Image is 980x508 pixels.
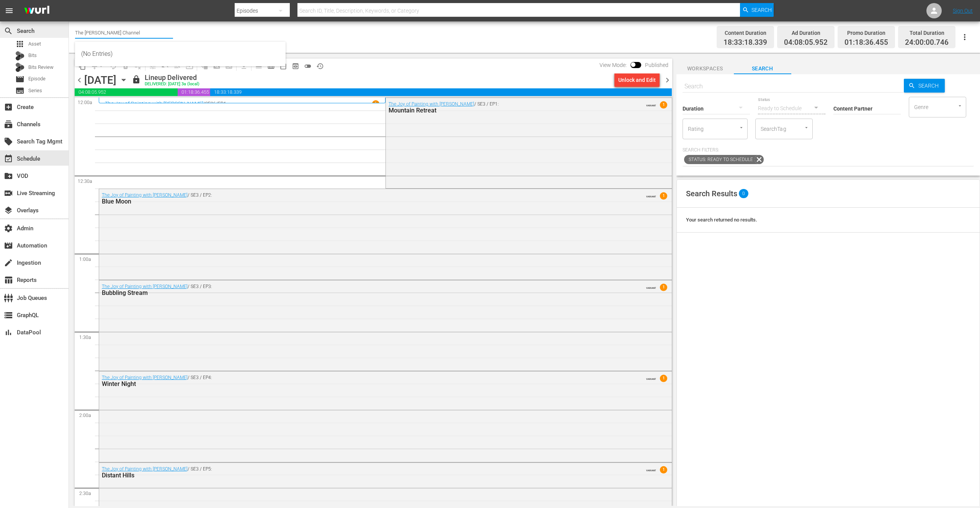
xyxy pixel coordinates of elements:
[751,3,772,17] span: Search
[5,6,14,15] span: menu
[84,74,116,86] div: [DATE]
[4,154,13,163] span: Schedule
[289,60,302,72] span: View Backup
[4,171,13,181] span: VOD
[4,206,13,215] span: Overlays
[630,62,636,67] span: Toggle to switch from Published to Draft view.
[102,192,626,205] div: / SE3 / EP2:
[646,101,656,107] span: VARIANT
[803,124,810,131] button: Open
[738,124,745,131] button: Open
[784,28,828,38] div: Ad Duration
[904,79,945,93] button: Search
[739,189,748,198] span: 0
[28,87,42,94] span: Series
[374,101,377,106] p: 1
[28,52,37,59] span: Bits
[18,2,55,20] img: ans4CAIJ8jUAAAAAAAAAAAAAAAAAAAAAAAAgQb4GAAAAAAAAAAAAAAAAAAAAAAAAJMjXAAAAAAAAAAAAAAAAAAAAAAAAgAT5G...
[660,192,667,199] span: 1
[4,103,13,112] span: Create
[314,60,326,72] span: View History
[28,63,54,71] span: Bits Review
[844,28,888,38] div: Promo Duration
[15,39,24,49] span: Asset
[15,63,24,72] div: Bits Review
[915,79,945,93] span: Search
[676,64,734,73] span: Workspaces
[844,38,888,47] span: 01:18:36.455
[614,73,660,87] button: Unlock and Edit
[205,101,218,106] p: SE26 /
[102,284,626,296] div: / SE3 / EP3:
[905,38,949,47] span: 24:00:00.746
[4,224,13,233] span: Admin
[75,88,178,96] span: 04:08:05.952
[686,189,737,198] span: Search Results
[734,64,791,73] span: Search
[4,241,13,250] span: Automation
[102,380,626,388] div: Winter Night
[210,88,672,96] span: 18:33:18.339
[15,75,24,84] span: Episode
[132,75,141,84] span: lock
[102,192,188,198] a: The Joy of Painting with [PERSON_NAME]
[740,3,774,17] button: Search
[660,101,667,108] span: 1
[660,374,667,382] span: 1
[641,62,672,68] span: Published
[28,40,41,48] span: Asset
[203,101,205,106] p: /
[145,73,199,82] div: Lineup Delivered
[596,62,630,68] span: View Mode:
[724,38,767,47] span: 18:33:18.339
[218,101,226,106] p: EP4
[102,198,626,205] div: Blue Moon
[178,88,210,96] span: 01:18:36.455
[660,466,667,473] span: 1
[102,466,188,472] a: The Joy of Painting with [PERSON_NAME]
[4,275,13,285] span: Reports
[81,45,279,63] div: (No Entries)
[646,192,656,198] span: VARIANT
[102,284,188,289] a: The Joy of Painting with [PERSON_NAME]
[686,217,757,223] span: Your search returned no results.
[292,62,299,70] span: preview_outlined
[618,73,656,87] div: Unlock and Edit
[102,472,626,479] div: Distant Hills
[758,98,825,119] div: Ready to Schedule
[4,258,13,267] span: Ingestion
[953,8,973,14] a: Sign Out
[102,375,626,388] div: / SE3 / EP4:
[302,60,314,72] span: 24 hours Lineup View is OFF
[102,466,626,479] div: / SE3 / EP5:
[956,102,964,109] button: Open
[145,82,199,87] div: DELIVERED: [DATE] 3a (local)
[646,466,656,472] span: VARIANT
[389,101,629,114] div: / SE3 / EP1:
[4,189,13,198] span: Live Streaming
[4,311,13,320] span: GraphQL
[75,75,84,85] span: chevron_left
[389,107,629,114] div: Mountain Retreat
[102,375,188,380] a: The Joy of Painting with [PERSON_NAME]
[4,137,13,146] span: Search Tag Mgmt
[4,26,13,36] span: Search
[663,75,672,85] span: chevron_right
[684,155,755,164] span: Status: Ready to Schedule
[905,28,949,38] div: Total Duration
[724,28,767,38] div: Content Duration
[4,293,13,303] span: Job Queues
[105,101,203,107] a: The Joy of Painting with [PERSON_NAME]
[646,283,656,289] span: VARIANT
[15,51,24,60] div: Bits
[683,147,974,153] p: Search Filters:
[304,62,312,70] span: toggle_off
[660,283,667,291] span: 1
[784,38,828,47] span: 04:08:05.952
[28,75,46,83] span: Episode
[4,120,13,129] span: Channels
[389,101,474,107] a: The Joy of Painting with [PERSON_NAME]
[646,374,656,380] span: VARIANT
[102,289,626,296] div: Bubbling Stream
[15,86,24,95] span: Series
